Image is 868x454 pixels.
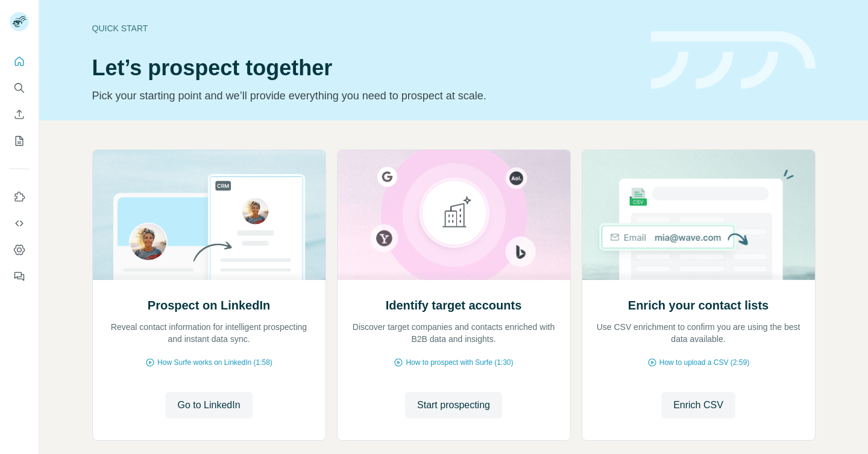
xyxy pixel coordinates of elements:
button: Use Surfe on LinkedIn [10,186,29,208]
img: banner [651,31,816,90]
button: Enrich CSV [661,392,735,418]
span: How to prospect with Surfe (1:30) [406,357,513,368]
h2: Identify target accounts [386,297,522,314]
img: Identify target accounts [337,150,571,280]
p: Discover target companies and contacts enriched with B2B data and insights. [350,321,558,345]
p: Use CSV enrichment to confirm you are using the best data available. [594,321,803,345]
button: Dashboard [10,239,29,261]
div: Quick start [92,22,637,34]
span: How Surfe works on LinkedIn (1:58) [157,357,272,368]
button: Go to LinkedIn [165,392,252,418]
button: Feedback [10,266,29,287]
h2: Prospect on LinkedIn [148,297,270,314]
p: Pick your starting point and we’ll provide everything you need to prospect at scale. [92,87,637,104]
img: Enrich your contact lists [582,150,816,280]
span: How to upload a CSV (2:59) [659,357,749,368]
button: Use Surfe API [10,213,29,234]
span: Enrich CSV [673,398,723,412]
span: Start prospecting [417,398,490,412]
h1: Let’s prospect together [92,56,637,80]
button: My lists [10,130,29,152]
span: Go to LinkedIn [177,398,240,412]
button: Start prospecting [405,392,502,418]
button: Quick start [10,51,29,72]
p: Reveal contact information for intelligent prospecting and instant data sync. [105,321,313,345]
img: Prospect on LinkedIn [92,150,326,280]
h2: Enrich your contact lists [628,297,769,314]
button: Enrich CSV [10,104,29,125]
button: Search [10,77,29,99]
